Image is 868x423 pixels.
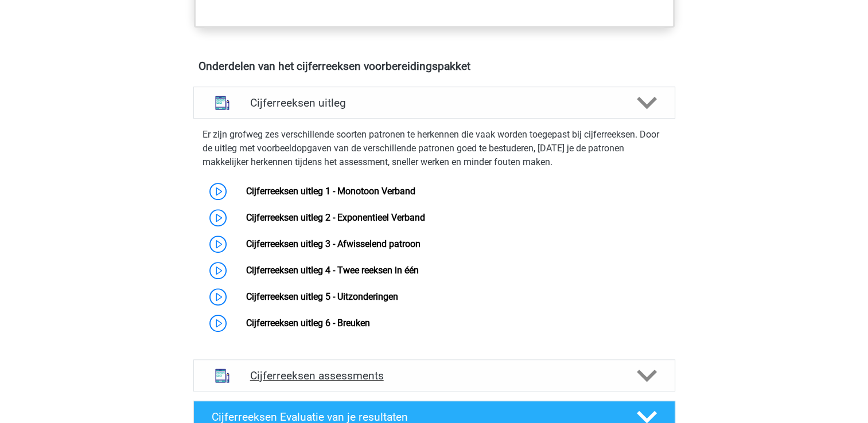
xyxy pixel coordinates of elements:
a: Cijferreeksen uitleg 3 - Afwisselend patroon [246,238,421,249]
h4: Cijferreeksen assessments [250,369,618,382]
a: assessments Cijferreeksen assessments [189,359,680,391]
img: cijferreeksen uitleg [208,88,237,117]
h4: Onderdelen van het cijferreeksen voorbereidingspakket [198,60,670,73]
a: Cijferreeksen uitleg 1 - Monotoon Verband [246,186,415,197]
h4: Cijferreeksen uitleg [250,96,618,109]
p: Er zijn grofweg zes verschillende soorten patronen te herkennen die vaak worden toegepast bij cij... [203,128,666,169]
a: Cijferreeksen uitleg 2 - Exponentieel Verband [246,212,425,223]
a: Cijferreeksen uitleg 4 - Twee reeksen in één [246,265,419,276]
a: Cijferreeksen uitleg 6 - Breuken [246,318,370,328]
a: uitleg Cijferreeksen uitleg [189,87,680,119]
a: Cijferreeksen uitleg 5 - Uitzonderingen [246,291,398,302]
img: cijferreeksen assessments [208,361,237,390]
